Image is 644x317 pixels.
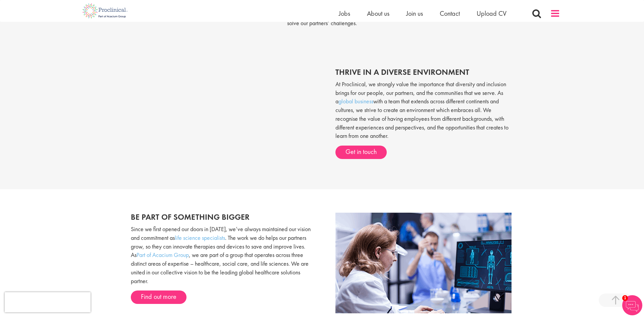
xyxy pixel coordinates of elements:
a: Find out more [131,290,186,304]
a: About us [367,9,389,18]
a: Upload CV [477,9,506,18]
a: Get in touch [335,146,387,159]
h2: Be part of something bigger [131,213,317,221]
a: Part of Acacium Group [137,251,189,259]
a: Jobs [339,9,350,18]
iframe: Our diversity and inclusion team [131,61,319,167]
a: life science specialists [175,234,225,242]
a: Contact [440,9,460,18]
iframe: reCAPTCHA [5,292,91,312]
p: Since we first opened our doors in [DATE], we’ve always maintained our vision and commitment as .... [131,225,317,285]
h2: thrive in a diverse environment [335,68,513,76]
span: 1 [622,295,628,301]
a: global business [338,97,373,105]
a: Join us [406,9,423,18]
p: At Proclinical, we strongly value the importance that diversity and inclusion brings for our peop... [335,80,513,140]
img: Chatbot [622,295,642,315]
